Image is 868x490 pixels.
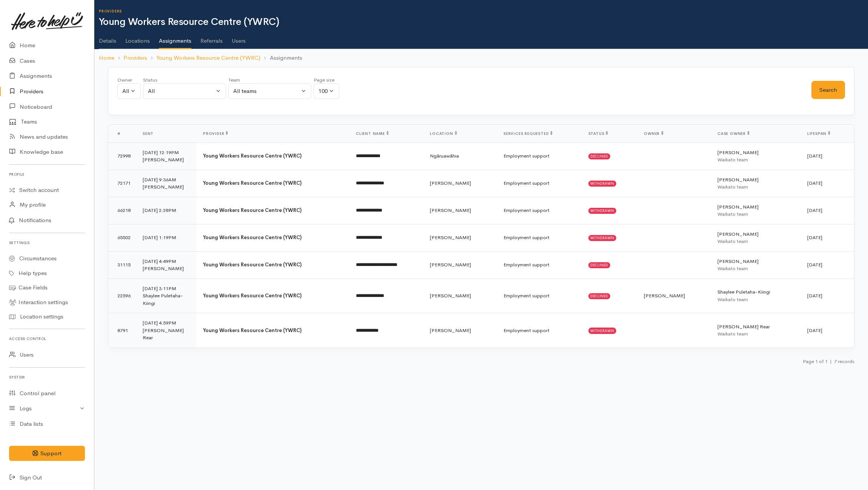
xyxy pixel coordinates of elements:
b: Young Workers Resource Centre (YWRC) [203,153,302,159]
td: [DATE] 4:59PM [137,313,197,348]
button: All [117,83,141,99]
time: [DATE] [807,207,822,213]
td: 72998 [108,142,137,170]
td: [PERSON_NAME] [711,251,801,278]
span: Withdrawn [588,181,617,187]
div: [PERSON_NAME] Rear [143,327,191,342]
td: Shaylee Puletaha-Kiingi [711,278,801,313]
th: # [108,125,137,143]
span: Lifespan [807,131,830,136]
div: All [148,87,214,96]
button: 100 [314,83,339,99]
td: [PERSON_NAME] [424,224,497,251]
td: Employment support [497,278,582,313]
td: Employment support [497,313,582,348]
div: Waikato team [717,156,795,164]
a: Details [99,28,116,49]
span: Client name [356,131,389,136]
td: [PERSON_NAME] [711,224,801,251]
button: Support [9,446,85,461]
td: [PERSON_NAME] [711,170,801,197]
div: Status [143,76,226,84]
h6: System [9,372,85,382]
span: | [830,358,832,365]
div: Team [228,76,311,84]
h6: Providers [99,9,868,13]
td: [DATE] 9:36AM [137,170,197,197]
h6: Access control [9,334,85,344]
span: Provider [203,131,228,136]
time: [DATE] [807,180,822,186]
div: 100 [319,87,328,96]
b: Young Workers Resource Centre (YWRC) [203,327,302,334]
td: [DATE] 12:19PM [137,142,197,170]
td: [PERSON_NAME] [711,142,801,170]
a: Young Workers Resource Centre (YWRC) [156,54,260,62]
a: Users [232,28,246,49]
b: Young Workers Resource Centre (YWRC) [203,292,302,299]
time: [DATE] [807,261,822,268]
td: 65502 [108,224,137,251]
div: Owner [117,76,141,84]
div: [PERSON_NAME] [143,183,191,191]
b: Young Workers Resource Centre (YWRC) [203,234,302,241]
span: Location [430,131,457,136]
td: 72171 [108,170,137,197]
time: [DATE] [807,327,822,334]
td: 8791 [108,313,137,348]
td: [PERSON_NAME] Rear [711,313,801,348]
small: Page 1 of 1 7 records [803,358,854,365]
div: All teams [233,87,300,96]
button: All [143,83,226,99]
div: All [122,87,129,96]
div: Shaylee Puletaha-Kiingi [143,292,191,307]
td: Ngāruawāhia [424,142,497,170]
a: Home [99,54,114,62]
nav: breadcrumb [94,49,868,67]
div: Waikato team [717,210,795,218]
b: Young Workers Resource Centre (YWRC) [203,180,302,186]
td: [DATE] 4:49PM [137,251,197,278]
time: [DATE] [807,292,822,299]
td: [DATE] 2:28PM [137,197,197,224]
td: [PERSON_NAME] [638,278,711,313]
span: Status [588,131,608,136]
a: Locations [125,28,150,49]
td: Employment support [497,197,582,224]
li: Assignments [260,54,302,62]
td: [PERSON_NAME] [711,197,801,224]
a: Assignments [159,28,191,49]
span: Declined [588,262,611,268]
h1: Young Workers Resource Centre (YWRC) [99,17,868,28]
span: Owner [644,131,663,136]
div: Waikato team [717,183,795,191]
td: 22596 [108,278,137,313]
a: Providers [123,54,147,62]
td: [PERSON_NAME] [424,313,497,348]
td: [DATE] 1:19PM [137,224,197,251]
th: Sent [137,125,197,143]
td: 66218 [108,197,137,224]
div: Waikato team [717,330,795,338]
span: Services requested [503,131,553,136]
span: Declined [588,293,611,299]
td: [PERSON_NAME] [424,197,497,224]
td: Employment support [497,224,582,251]
b: Young Workers Resource Centre (YWRC) [203,261,302,268]
span: Declined [588,153,611,159]
td: Employment support [497,142,582,170]
button: Search [811,81,845,99]
td: [DATE] 3:11PM [137,278,197,313]
a: Referrals [200,28,223,49]
td: [PERSON_NAME] [424,251,497,278]
div: Page size [314,76,339,84]
div: Waikato team [717,238,795,245]
span: Withdrawn [588,235,617,241]
td: Employment support [497,170,582,197]
time: [DATE] [807,234,822,241]
span: Case owner [717,131,749,136]
h6: Settings [9,238,85,248]
td: 31115 [108,251,137,278]
td: [PERSON_NAME] [424,170,497,197]
div: [PERSON_NAME] [143,265,191,272]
